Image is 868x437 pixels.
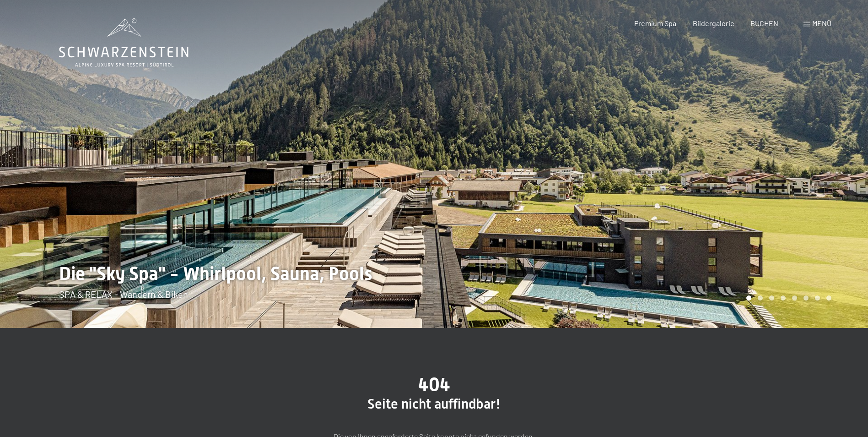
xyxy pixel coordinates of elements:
div: Carousel Page 1 (Current Slide) [746,295,751,300]
span: 404 [418,374,450,395]
span: Seite nicht auffindbar! [367,396,501,412]
a: BUCHEN [750,19,778,27]
a: Bildergalerie [693,19,734,27]
span: Menü [812,19,831,27]
div: Carousel Page 6 [803,295,809,300]
div: Carousel Page 4 [781,295,786,300]
div: Carousel Pagination [743,295,831,300]
a: Premium Spa [634,19,676,27]
div: Carousel Page 7 [815,295,820,300]
div: Carousel Page 5 [792,295,797,300]
div: Carousel Page 8 [826,295,831,300]
div: Carousel Page 3 [769,295,774,300]
div: Carousel Page 2 [758,295,763,300]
